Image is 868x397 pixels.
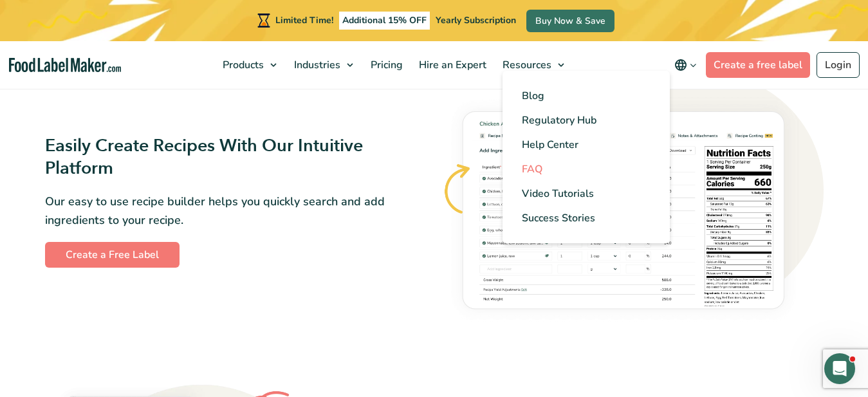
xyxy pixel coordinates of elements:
a: Hire an Expert [411,41,492,89]
a: Industries [286,41,360,89]
span: Regulatory Hub [522,113,596,127]
span: FAQ [522,162,542,176]
span: Products [219,58,265,72]
a: Blog [503,84,670,108]
a: Regulatory Hub [503,108,670,133]
span: Success Stories [522,211,595,225]
span: Yearly Subscription [436,14,516,26]
span: Blog [522,89,544,103]
a: Buy Now & Save [526,10,614,32]
iframe: Intercom live chat [824,353,855,384]
span: Additional 15% OFF [339,12,430,30]
span: Limited Time! [275,14,333,26]
a: Video Tutorials [503,181,670,206]
a: Success Stories [503,206,670,230]
span: Hire an Expert [415,58,488,72]
span: Help Center [522,138,578,152]
a: FAQ [503,157,670,181]
a: Login [817,52,860,78]
a: Help Center [503,133,670,157]
h3: Easily Create Recipes With Our Intuitive Platform [45,134,385,180]
a: Products [215,41,283,89]
a: Resources [495,41,571,89]
span: Pricing [367,58,404,72]
a: Create a Free Label [45,242,180,268]
span: Resources [499,58,553,72]
a: Pricing [363,41,408,89]
a: Create a free label [706,52,810,78]
span: Industries [290,58,342,72]
p: Our easy to use recipe builder helps you quickly search and add ingredients to your recipe. [45,192,385,230]
span: Video Tutorials [522,187,594,201]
